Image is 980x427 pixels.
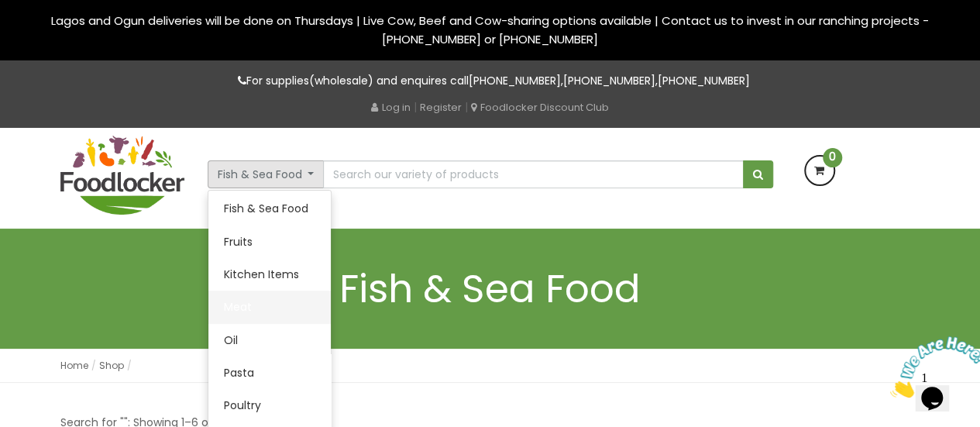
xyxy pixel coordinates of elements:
[414,99,417,115] span: |
[563,73,655,88] a: [PHONE_NUMBER]
[208,192,331,225] a: Fish & Sea Food
[884,330,980,404] iframe: chat widget
[6,6,12,19] span: 1
[51,12,929,47] span: Lagos and Ogun deliveries will be done on Thursdays | Live Cow, Beef and Cow-sharing options avai...
[471,100,609,115] a: Foodlocker Discount Club
[323,160,743,188] input: Search our variety of products
[60,72,920,90] p: For supplies(wholesale) and enquires call , ,
[208,389,331,422] a: Poultry
[823,148,842,167] span: 0
[208,356,331,389] a: Pasta
[208,258,331,291] a: Kitchen Items
[208,324,331,356] a: Oil
[465,99,468,115] span: |
[208,160,325,188] button: Fish & Sea Food
[420,100,462,115] a: Register
[371,100,411,115] a: Log in
[60,136,184,215] img: FoodLocker
[208,291,331,323] a: Meat
[60,267,920,310] h1: Fish & Sea Food
[99,359,124,372] a: Shop
[658,73,750,88] a: [PHONE_NUMBER]
[469,73,561,88] a: [PHONE_NUMBER]
[6,6,102,67] img: Chat attention grabber
[208,226,331,258] a: Fruits
[60,359,88,372] a: Home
